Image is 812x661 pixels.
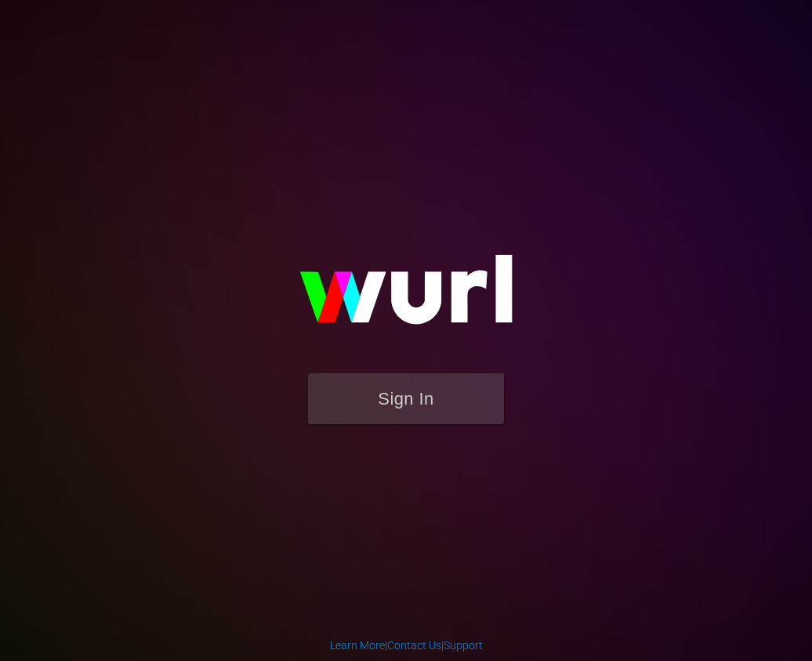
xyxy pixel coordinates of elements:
[330,639,385,652] a: Learn More
[444,639,483,652] a: Support
[249,221,563,373] img: wurl-logo-on-black-223613ac3d8ba8fe6dc639794a292ebdb59501304c7dfd60c99c58986ef67473.svg
[330,637,483,653] div: | |
[308,373,504,424] button: Sign In
[387,639,441,652] a: Contact Us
